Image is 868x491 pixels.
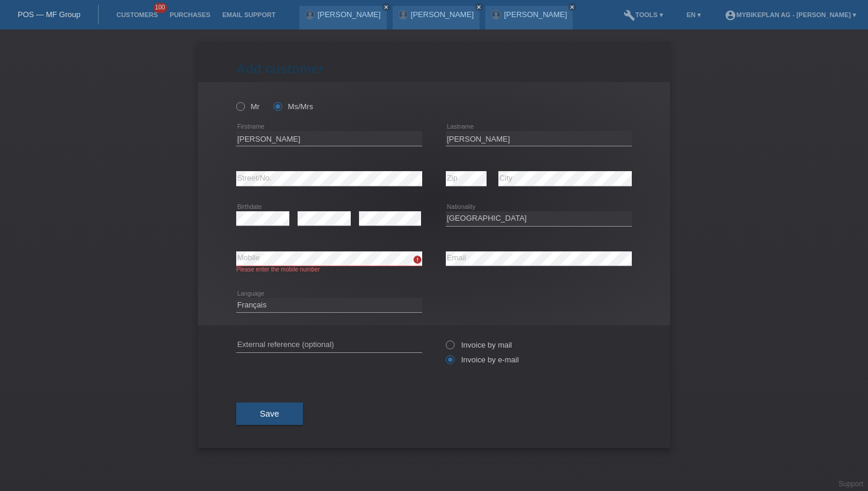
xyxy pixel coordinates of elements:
[18,10,80,19] a: POS — MF Group
[725,9,736,21] i: account_circle
[838,480,863,488] a: Support
[216,11,281,18] a: Email Support
[382,3,390,11] a: close
[383,4,389,10] i: close
[446,341,453,355] input: Invoice by mail
[504,10,567,19] a: [PERSON_NAME]
[236,61,632,76] h1: Add customer
[273,102,281,110] input: Ms/Mrs
[568,3,576,11] a: close
[446,355,453,370] input: Invoice by e-mail
[411,10,474,19] a: [PERSON_NAME]
[681,11,707,18] a: EN ▾
[273,102,313,111] label: Ms/Mrs
[236,266,422,273] div: Please enter the mobile number
[110,11,164,18] a: Customers
[260,409,279,418] span: Save
[569,4,575,10] i: close
[236,102,244,110] input: Mr
[154,3,168,13] span: 100
[413,255,422,264] i: error
[476,4,482,10] i: close
[446,355,519,364] label: Invoice by e-mail
[475,3,483,11] a: close
[624,9,635,21] i: build
[164,11,216,18] a: Purchases
[318,10,381,19] a: [PERSON_NAME]
[719,11,862,18] a: account_circleMybikeplan AG - [PERSON_NAME] ▾
[446,341,512,349] label: Invoice by mail
[236,402,303,425] button: Save
[618,11,669,18] a: buildTools ▾
[236,102,260,111] label: Mr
